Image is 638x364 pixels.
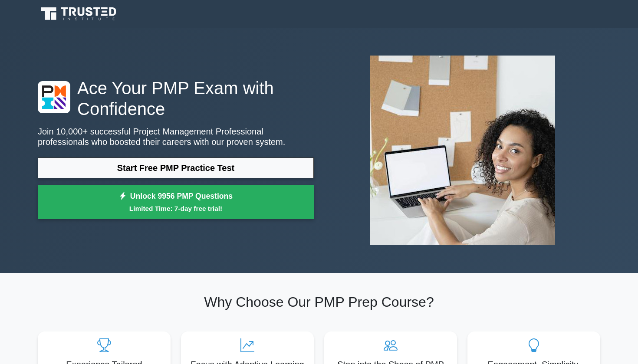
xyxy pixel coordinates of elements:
[38,294,600,310] h2: Why Choose Our PMP Prep Course?
[38,185,314,220] a: Unlock 9956 PMP QuestionsLimited Time: 7-day free trial!
[38,157,314,178] a: Start Free PMP Practice Test
[38,126,314,147] p: Join 10,000+ successful Project Management Professional professionals who boosted their careers w...
[49,203,303,213] small: Limited Time: 7-day free trial!
[38,78,314,119] h1: Ace Your PMP Exam with Confidence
